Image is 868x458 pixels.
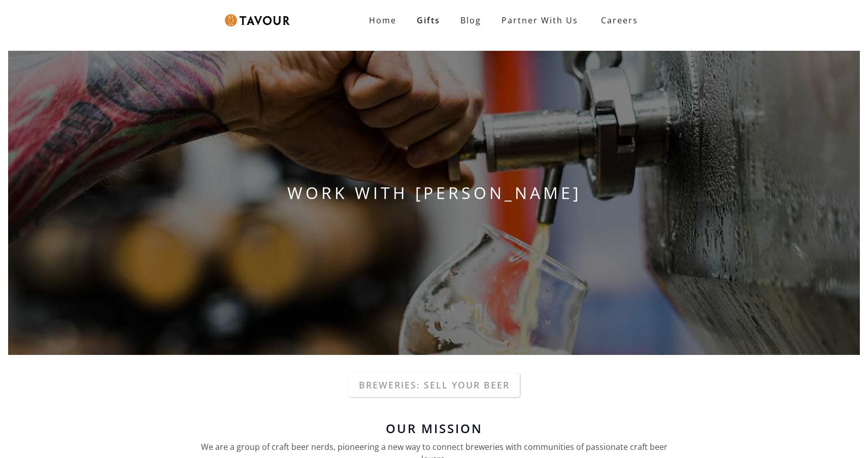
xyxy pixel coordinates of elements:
[349,373,520,397] a: Breweries: Sell your beer
[8,181,860,205] h1: WORK WITH [PERSON_NAME]
[588,6,646,35] a: Careers
[491,10,588,30] a: Partner With Us
[450,10,491,30] a: Blog
[601,10,638,30] strong: Careers
[407,10,450,30] a: Gifts
[369,15,396,26] strong: Home
[359,10,407,30] a: Home
[195,422,673,435] h6: Our Mission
